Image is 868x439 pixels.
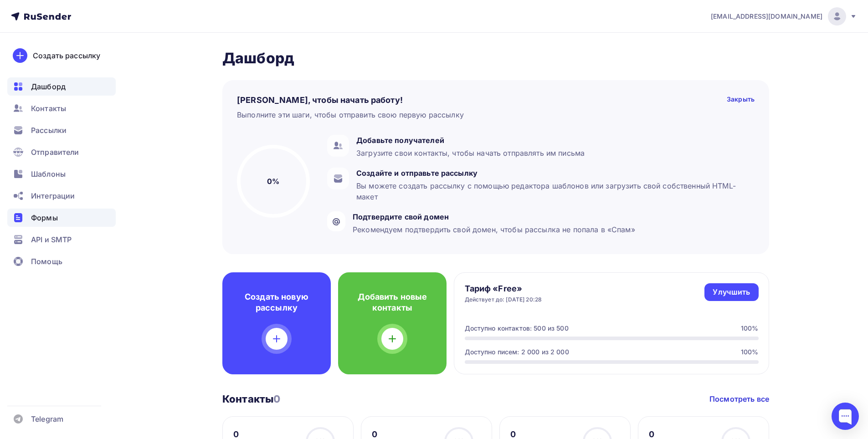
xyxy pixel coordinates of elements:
span: Помощь [31,256,62,267]
span: Рассылки [31,125,67,136]
h4: Тариф «Free» [465,283,542,294]
h4: [PERSON_NAME], чтобы начать работу! [237,95,403,106]
div: 100% [741,347,759,357]
div: Выполните эти шаги, чтобы отправить свою первую рассылку [237,109,464,120]
a: Шаблоны [7,165,116,183]
div: 100% [741,324,759,333]
a: [EMAIL_ADDRESS][DOMAIN_NAME] [711,7,857,26]
h4: Создать новую рассылку [237,291,316,313]
div: Добавьте получателей [356,135,585,146]
div: Создать рассылку [33,50,100,61]
a: Отправители [7,143,116,161]
span: 0 [273,393,280,405]
span: Шаблоны [31,168,66,179]
div: Подтвердите свой домен [353,211,635,222]
h3: Контакты [222,393,280,405]
h5: 0% [267,176,279,187]
span: [EMAIL_ADDRESS][DOMAIN_NAME] [711,12,822,21]
div: Загрузите свои контакты, чтобы начать отправлять им письма [356,148,585,158]
span: Формы [31,212,58,223]
h4: Добавить новые контакты [353,291,432,313]
a: Контакты [7,99,116,117]
span: Отправители [31,147,79,158]
span: Telegram [31,413,63,424]
span: Дашборд [31,81,66,92]
h2: Дашборд [222,49,769,67]
span: Интеграции [31,190,75,201]
div: Вы можете создать рассылку с помощью редактора шаблонов или загрузить свой собственный HTML-макет [356,180,750,202]
div: Создайте и отправьте рассылку [356,168,750,179]
a: Формы [7,209,116,227]
span: API и SMTP [31,234,72,245]
div: Закрыть [727,95,755,106]
div: Доступно контактов: 500 из 500 [465,324,569,333]
div: Доступно писем: 2 000 из 2 000 [465,347,569,357]
div: Улучшить [713,287,750,297]
a: Рассылки [7,121,116,139]
div: Рекомендуем подтвердить свой домен, чтобы рассылка не попала в «Спам» [353,224,635,235]
a: Дашборд [7,77,116,96]
a: Посмотреть все [709,393,769,404]
span: Контакты [31,103,66,114]
div: Действует до: [DATE] 20:28 [465,296,542,303]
